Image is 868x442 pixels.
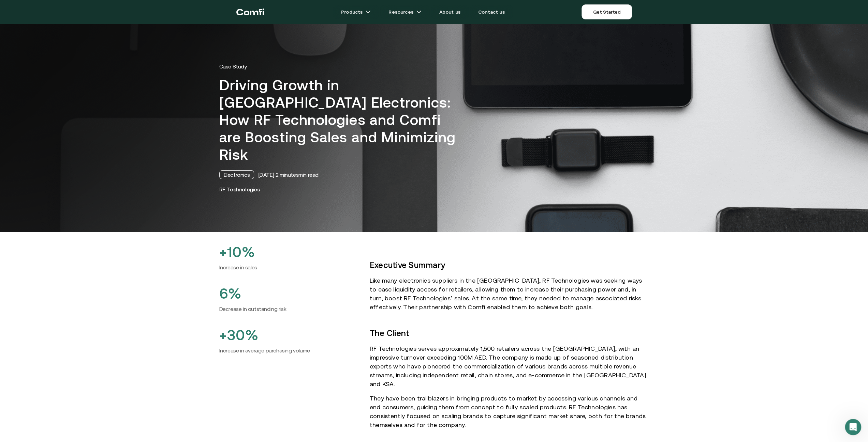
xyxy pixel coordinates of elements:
p: Case Study [219,63,649,70]
p: They have been trailblazers in bringing products to market by accessing various channels and end ... [370,394,649,429]
h2: 6% [219,285,359,302]
div: Electronics [219,170,254,179]
h1: Driving Growth in [GEOGRAPHIC_DATA] Electronics: How RF Technologies and Comfi are Boosting Sales... [219,77,463,163]
p: Like many electronics suppliers in the [GEOGRAPHIC_DATA], RF Technologies was seeking ways to eas... [370,276,649,312]
h3: RF Technologies [219,186,649,193]
img: arrow icons [365,9,371,15]
a: Contact us [470,5,513,19]
p: RF Technologies serves approximately 1,500 retailers across the [GEOGRAPHIC_DATA], with an impres... [370,344,649,389]
a: About us [431,5,469,19]
a: Get Started [582,4,632,19]
h6: Increase in average purchasing volume [219,346,359,354]
a: Productsarrow icons [333,5,379,19]
a: Resourcesarrow icons [380,5,429,19]
div: [DATE] · 2 minutes min read [258,171,319,178]
iframe: Intercom live chat [845,419,861,435]
h2: +10% [219,243,359,261]
strong: Executive Summary [370,261,445,270]
a: Return to the top of the Comfi home page [236,2,264,22]
h6: Decrease in outstanding risk [219,305,359,313]
img: arrow icons [416,9,422,15]
h6: Increase in sales [219,263,359,271]
strong: The Client [370,329,409,338]
h2: +30% [219,327,359,344]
